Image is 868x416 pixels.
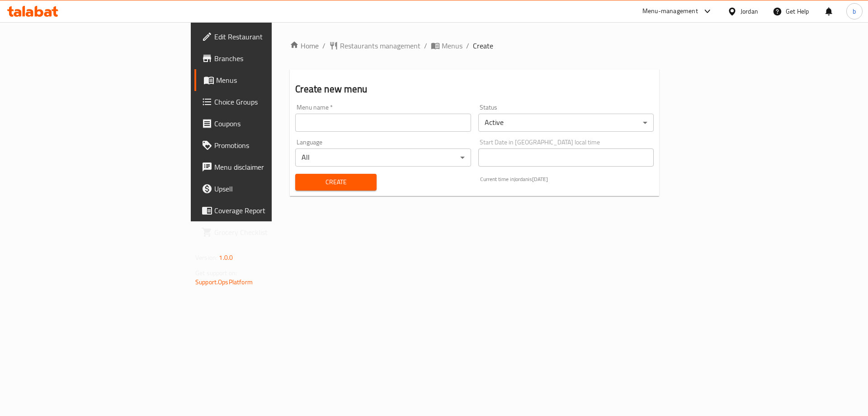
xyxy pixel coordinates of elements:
span: Menus [216,75,329,86]
span: Branches [214,53,329,64]
nav: breadcrumb [290,40,659,51]
span: Grocery Checklist [214,227,329,238]
a: Edit Restaurant [194,26,336,48]
li: / [466,40,469,51]
a: Menus [194,69,336,91]
a: Restaurants management [329,40,420,51]
span: Version: [195,252,217,263]
span: Promotions [214,140,329,151]
a: Support.OpsPlatform [195,276,253,288]
span: Choice Groups [214,96,329,107]
a: Branches [194,48,336,69]
span: b [853,6,856,16]
div: Active [478,114,654,132]
span: Upsell [214,183,329,194]
div: Jordan [741,6,758,16]
span: Create [473,40,493,51]
div: All [295,148,471,167]
a: Promotions [194,134,336,156]
button: Create [295,174,377,191]
p: Current time in Jordan is [DATE] [480,175,654,183]
div: Menu-management [642,6,698,17]
span: Create [302,177,369,188]
a: Grocery Checklist [194,221,336,243]
span: Coupons [214,118,329,129]
a: Upsell [194,178,336,200]
h2: Create new menu [295,82,654,96]
a: Coupons [194,113,336,134]
li: / [424,40,427,51]
a: Coverage Report [194,200,336,221]
input: Please enter Menu name [295,114,471,132]
span: Restaurants management [340,40,420,51]
a: Choice Groups [194,91,336,113]
a: Menus [431,40,462,51]
span: Menus [442,40,462,51]
a: Menu disclaimer [194,156,336,178]
span: Coverage Report [214,205,329,216]
span: Edit Restaurant [214,31,329,42]
span: 1.0.0 [219,252,233,263]
span: Menu disclaimer [214,162,329,172]
span: Get support on: [195,267,237,279]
